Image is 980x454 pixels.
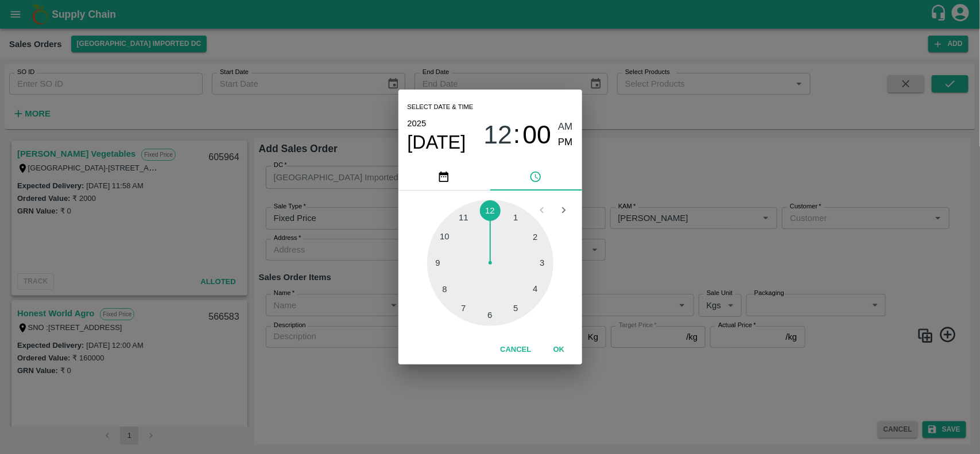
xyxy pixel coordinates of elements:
button: Open next view [553,199,575,221]
button: 12 [483,119,512,150]
span: 00 [522,120,551,150]
button: AM [558,119,573,135]
button: pick date [398,163,490,191]
button: Cancel [495,340,536,360]
button: pick time [490,163,582,191]
span: 12 [483,120,512,150]
span: Select date & time [408,99,474,116]
button: 00 [522,119,551,150]
span: : [513,119,520,150]
button: OK [541,340,578,360]
button: PM [558,135,573,150]
button: [DATE] [408,131,466,154]
button: 2025 [408,116,427,131]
